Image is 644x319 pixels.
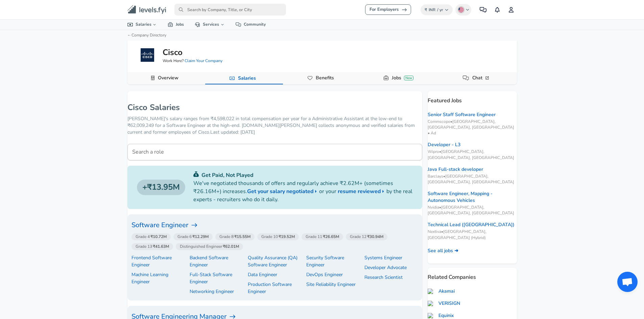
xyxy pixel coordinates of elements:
img: equinix.com [428,313,436,318]
a: Developer - L3 [428,141,460,148]
a: Chat [470,72,493,84]
p: Get Paid, Not Played [193,171,413,179]
a: Salaries [122,20,163,29]
a: Frontend Software Engineer [132,254,185,268]
a: Benefits [313,72,337,84]
span: Grade 4 [136,234,167,239]
span: Nextiva • [GEOGRAPHIC_DATA], [GEOGRAPHIC_DATA] (Hybrid) [428,229,517,240]
strong: ₹41.63M [153,244,169,249]
input: Search by Company, Title, or City [174,4,286,16]
span: INR [429,7,435,12]
div: Company Data Navigation [127,72,517,84]
a: For Employers [365,4,411,15]
h1: Cisco Salaries [127,102,422,113]
img: svg+xml;base64,PHN2ZyB4bWxucz0iaHR0cDovL3d3dy53My5vcmcvMjAwMC9zdmciIGZpbGw9IiMwYzU0NjAiIHZpZXdCb3... [193,171,199,177]
a: Jobs [162,20,189,29]
a: JobsNew [389,72,416,84]
a: Software Engineer Grade 4₹10.72MGrade 6₹12.29MGrade 8₹15.55MGrade 10₹19.52MGrade 11₹26.65MGrade 1... [132,220,418,253]
a: Technical Lead ([GEOGRAPHIC_DATA]) [428,221,515,228]
img: verisign.com [428,301,436,306]
h5: Cisco [163,47,183,58]
a: ←Company Directory [127,32,166,38]
span: Grade 11 [306,234,339,239]
span: Wipro • [GEOGRAPHIC_DATA], [GEOGRAPHIC_DATA], [GEOGRAPHIC_DATA] [428,149,517,160]
div: New [404,76,413,80]
span: Grade 10 [261,234,295,239]
a: Networking Engineer [190,288,234,295]
input: Machine Learning Engineer [127,144,422,160]
a: Machine Learning Engineer [132,271,185,285]
strong: ₹19.52M [279,234,295,239]
a: See all jobs ➜ [428,247,458,254]
a: Site Reliability Engineer [306,281,356,288]
button: English (US) [455,4,472,16]
a: Software Engineer, Mapping - Autonomous Vehicles [428,190,517,204]
a: Research Scientist [364,274,403,281]
span: Commscope • [GEOGRAPHIC_DATA], [GEOGRAPHIC_DATA], [GEOGRAPHIC_DATA] • Ad [428,119,517,136]
a: Full-Stack Software Engineer [190,271,243,285]
span: Nvidia • [GEOGRAPHIC_DATA], [GEOGRAPHIC_DATA], [GEOGRAPHIC_DATA] [428,205,517,216]
a: Senior Staff Software Engineer [428,111,496,118]
div: Open chat [617,272,638,292]
a: Data Engineer [248,271,282,278]
a: Systems Engineer [364,254,402,261]
strong: ₹12.29M [192,234,209,239]
strong: ₹10.72M [150,234,167,239]
a: Salaries [235,73,259,84]
p: We've negotiated thousands of offers and regularly achieve ₹2.62M+ (sometimes ₹26.16M+) increases... [193,179,413,204]
a: Java Full-stack developer [428,166,483,173]
a: Services [189,20,230,29]
img: English (US) [458,7,464,12]
img: cisco.webp [141,48,154,62]
span: Distinguished Engineer [180,244,239,249]
strong: ₹62.01M [223,244,239,249]
p: Related Companies [428,268,517,281]
img: akamai.com [428,289,436,294]
a: Claim Your Company [185,58,222,63]
a: Akamai [428,288,455,295]
a: Community [230,20,271,29]
strong: ₹26.65M [323,234,339,239]
a: VERISIGN [428,300,460,307]
strong: ₹30.94M [367,234,383,239]
a: Security Software Engineer [306,254,360,268]
p: Featured Jobs [428,91,517,105]
span: Grade 8 [219,234,251,239]
a: resume reviewed [338,187,386,195]
a: Overview [155,72,181,84]
span: ₹ [425,7,427,12]
span: Grade 12 [350,234,383,239]
a: Developer Advocate [364,264,407,271]
strong: ₹15.55M [234,234,251,239]
span: Barclays • [GEOGRAPHIC_DATA], [GEOGRAPHIC_DATA], [GEOGRAPHIC_DATA] [428,174,517,185]
a: ₹13.95M [137,180,185,195]
a: DevOps Engineer [306,271,343,278]
h6: Software Engineer [132,220,418,231]
span: Grade 13 [136,244,169,249]
a: Quality Assurance (QA) Software Engineer [248,254,301,268]
button: ₹INR/ yr [421,4,453,15]
nav: primary [119,3,525,17]
a: Get your salary negotiated [247,187,319,195]
a: Production Software Engineer [248,281,301,295]
span: Grade 6 [177,234,209,239]
span: Work Here? [163,58,222,64]
span: / yr [437,7,443,12]
a: Backend Software Engineer [190,254,243,268]
p: [PERSON_NAME]'s salary ranges from ₹4,598,022 in total compensation per year for a Administrative... [127,115,422,136]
